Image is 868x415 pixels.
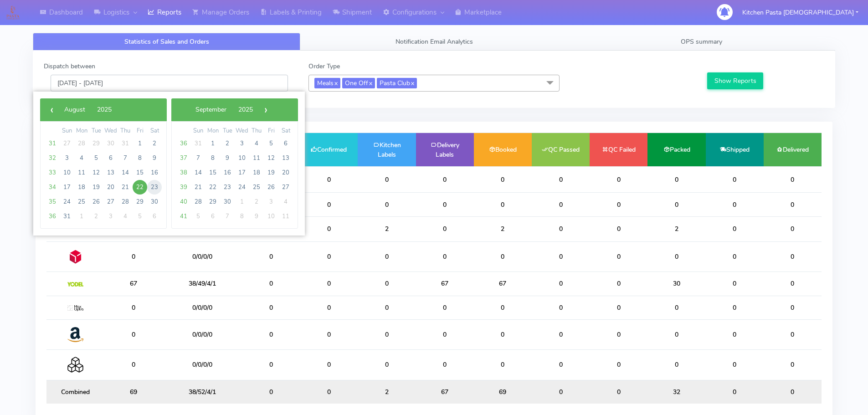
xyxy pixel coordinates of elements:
[474,272,532,296] td: 67
[104,241,162,272] td: 0
[706,350,764,380] td: 0
[706,272,764,296] td: 0
[191,165,205,180] span: 14
[416,133,474,166] td: Delivery Labels
[104,296,162,319] td: 0
[162,272,242,296] td: 38/49/4/1
[590,133,647,166] td: QC Failed
[67,249,83,265] img: DPD
[118,136,133,151] span: 31
[104,272,162,296] td: 67
[45,165,60,180] span: 33
[647,166,705,193] td: 0
[45,209,60,224] span: 36
[64,105,85,114] span: August
[103,209,118,224] span: 3
[118,209,133,224] span: 4
[764,166,822,193] td: 0
[103,195,118,209] span: 27
[235,151,249,165] span: 10
[118,180,133,195] span: 21
[205,180,220,195] span: 22
[681,37,722,46] span: OPS summary
[706,319,764,349] td: 0
[590,241,647,272] td: 0
[176,151,191,165] span: 37
[45,151,60,165] span: 32
[706,296,764,319] td: 0
[314,78,340,88] span: Meals
[532,380,590,404] td: 0
[358,193,416,216] td: 0
[118,195,133,209] span: 28
[300,296,358,319] td: 0
[242,319,300,349] td: 0
[220,180,235,195] span: 23
[33,33,835,51] ul: Tabs
[235,180,249,195] span: 24
[176,136,191,151] span: 36
[358,350,416,380] td: 0
[58,103,91,117] button: August
[191,136,205,151] span: 31
[235,209,249,224] span: 8
[300,319,358,349] td: 0
[707,72,763,89] button: Show Reports
[74,165,89,180] span: 11
[91,103,118,117] button: 2025
[74,151,89,165] span: 4
[377,78,417,88] span: Pasta Club
[133,209,147,224] span: 5
[60,180,74,195] span: 17
[706,241,764,272] td: 0
[300,216,358,241] td: 0
[89,195,103,209] span: 26
[103,136,118,151] span: 30
[264,151,278,165] span: 12
[205,195,220,209] span: 29
[764,380,822,404] td: 0
[147,180,162,195] span: 23
[278,165,293,180] span: 20
[764,350,822,380] td: 0
[104,350,162,380] td: 0
[133,180,147,195] span: 22
[97,105,112,114] span: 2025
[176,195,191,209] span: 40
[195,105,226,114] span: September
[706,193,764,216] td: 0
[220,195,235,209] span: 30
[242,296,300,319] td: 0
[474,319,532,349] td: 0
[45,136,60,151] span: 31
[51,75,288,92] input: Pick the Daterange
[764,319,822,349] td: 0
[249,209,264,224] span: 9
[764,133,822,166] td: Delivered
[220,126,235,136] th: weekday
[249,126,264,136] th: weekday
[220,209,235,224] span: 7
[416,296,474,319] td: 0
[342,78,375,88] span: One Off
[249,136,264,151] span: 4
[764,296,822,319] td: 0
[706,166,764,193] td: 0
[220,136,235,151] span: 2
[647,241,705,272] td: 0
[264,136,278,151] span: 5
[60,136,74,151] span: 27
[118,165,133,180] span: 14
[416,216,474,241] td: 0
[474,350,532,380] td: 0
[45,103,131,112] bs-datepicker-navigation-view: ​ ​ ​
[532,319,590,349] td: 0
[235,165,249,180] span: 17
[735,3,865,22] button: Kitchen Pasta [DEMOGRAPHIC_DATA]
[45,103,58,117] span: ‹
[532,216,590,241] td: 0
[74,209,89,224] span: 1
[590,296,647,319] td: 0
[300,350,358,380] td: 0
[764,193,822,216] td: 0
